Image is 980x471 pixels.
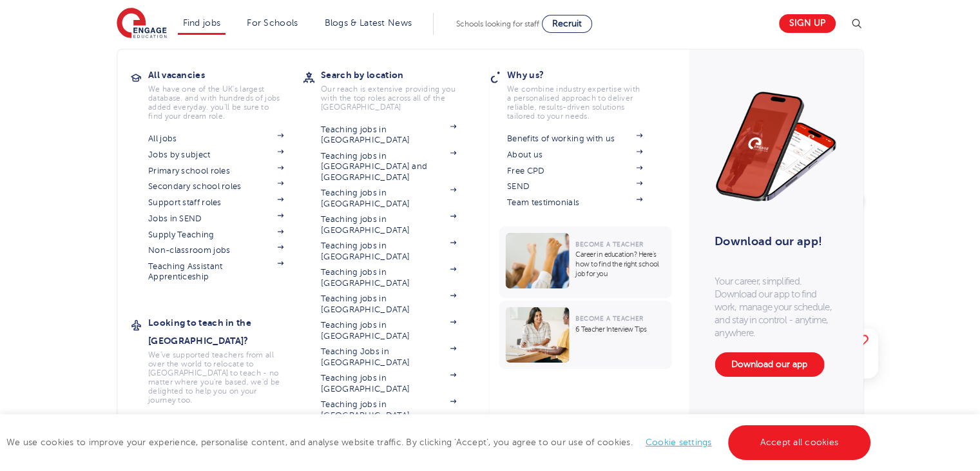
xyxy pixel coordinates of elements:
[321,320,456,341] a: Teaching jobs in [GEOGRAPHIC_DATA]
[575,315,643,322] span: Become a Teacher
[499,226,675,298] a: Become a TeacherCareer in education? Here’s how to find the right school job for you
[321,373,456,394] a: Teaching jobs in [GEOGRAPHIC_DATA]
[148,166,283,176] a: Primary school roles
[148,261,283,283] a: Teaching Assistant Apprenticeship
[507,181,642,192] a: SEND
[148,314,303,405] a: Looking to teach in the [GEOGRAPHIC_DATA]?We've supported teachers from all over the world to rel...
[779,14,836,33] a: Sign up
[148,85,283,121] p: We have one of the UK's largest database. and with hundreds of jobs added everyday. you'll be sur...
[321,346,456,368] a: Teaching Jobs in [GEOGRAPHIC_DATA]
[321,241,456,262] a: Teaching jobs in [GEOGRAPHIC_DATA]
[117,8,167,40] img: Engage Education
[247,18,298,28] a: For Schools
[321,399,456,421] a: Teaching jobs in [GEOGRAPHIC_DATA]
[715,352,824,377] a: Download our app
[499,301,675,369] a: Become a Teacher6 Teacher Interview Tips
[715,227,831,256] h3: Download our app!
[321,188,456,209] a: Teaching jobs in [GEOGRAPHIC_DATA]
[148,66,303,121] a: All vacanciesWe have one of the UK's largest database. and with hundreds of jobs added everyday. ...
[148,197,283,208] a: Support staff roles
[148,350,283,405] p: We've supported teachers from all over the world to relocate to [GEOGRAPHIC_DATA] to teach - no m...
[321,85,456,112] p: Our reach is extensive providing you with the top roles across all of the [GEOGRAPHIC_DATA]
[507,134,642,144] a: Benefits of working with us
[321,294,456,315] a: Teaching jobs in [GEOGRAPHIC_DATA]
[321,151,456,183] a: Teaching jobs in [GEOGRAPHIC_DATA] and [GEOGRAPHIC_DATA]
[507,85,642,121] p: We combine industry expertise with a personalised approach to deliver reliable, results-driven so...
[148,181,283,192] a: Secondary school roles
[575,325,665,334] p: 6 Teacher Interview Tips
[715,275,837,339] p: Your career, simplified. Download our app to find work, manage your schedule, and stay in control...
[321,66,476,112] a: Search by locationOur reach is extensive providing you with the top roles across all of the [GEOG...
[321,66,476,84] h3: Search by location
[321,214,456,235] a: Teaching jobs in [GEOGRAPHIC_DATA]
[148,66,303,84] h3: All vacancies
[325,18,412,28] a: Blogs & Latest News
[646,437,712,447] a: Cookie settings
[575,250,665,279] p: Career in education? Here’s how to find the right school job for you
[321,125,456,146] a: Teaching jobs in [GEOGRAPHIC_DATA]
[507,197,642,208] a: Team testimonials
[183,18,221,28] a: Find jobs
[552,19,582,28] span: Recruit
[6,437,874,447] span: We use cookies to improve your experience, personalise content, and analyse website traffic. By c...
[148,214,283,224] a: Jobs in SEND
[542,15,592,33] a: Recruit
[148,314,303,350] h3: Looking to teach in the [GEOGRAPHIC_DATA]?
[148,245,283,256] a: Non-classroom jobs
[507,166,642,176] a: Free CPD
[575,241,643,248] span: Become a Teacher
[148,230,283,240] a: Supply Teaching
[507,66,662,84] h3: Why us?
[728,425,871,460] a: Accept all cookies
[507,150,642,160] a: About us
[507,66,662,121] a: Why us?We combine industry expertise with a personalised approach to deliver reliable, results-dr...
[456,19,539,28] span: Schools looking for staff
[148,150,283,160] a: Jobs by subject
[321,267,456,288] a: Teaching jobs in [GEOGRAPHIC_DATA]
[148,134,283,144] a: All jobs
